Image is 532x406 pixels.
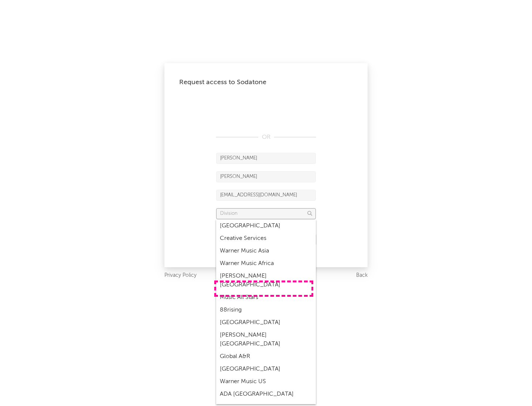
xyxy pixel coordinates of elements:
[216,388,316,400] div: ADA [GEOGRAPHIC_DATA]
[216,208,316,219] input: Division
[356,271,368,280] a: Back
[216,153,316,164] input: First Name
[216,220,316,232] div: [GEOGRAPHIC_DATA]
[216,350,316,363] div: Global A&R
[179,78,353,87] div: Request access to Sodatone
[164,271,197,280] a: Privacy Policy
[216,257,316,270] div: Warner Music Africa
[216,304,316,316] div: 88rising
[216,270,316,291] div: [PERSON_NAME] [GEOGRAPHIC_DATA]
[216,316,316,329] div: [GEOGRAPHIC_DATA]
[216,329,316,350] div: [PERSON_NAME] [GEOGRAPHIC_DATA]
[216,133,316,142] div: OR
[216,190,316,201] input: Email
[216,245,316,257] div: Warner Music Asia
[216,171,316,182] input: Last Name
[216,363,316,375] div: [GEOGRAPHIC_DATA]
[216,232,316,245] div: Creative Services
[216,291,316,304] div: Music All Stars
[216,375,316,388] div: Warner Music US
